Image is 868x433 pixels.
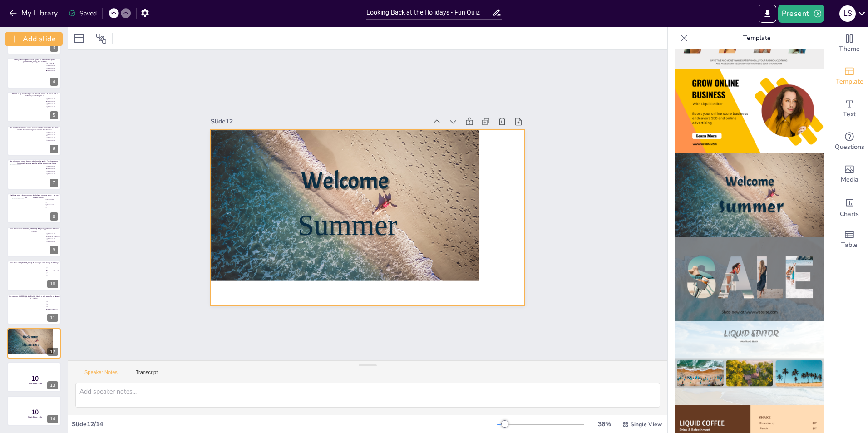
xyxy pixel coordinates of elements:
div: 12 [47,348,58,356]
button: Transcript [127,369,167,379]
div: 4 [50,78,58,86]
div: Would you brave climbing a mountain during a hurricane storm. I bet not, but _______ did exactly ... [7,193,61,223]
div: Layout [72,31,86,46]
span: X [47,306,72,307]
div: Add text boxes [831,93,868,125]
span: Welcome [23,335,38,340]
div: 10 [7,261,61,290]
span: An island full of [DEMOGRAPHIC_DATA] [47,236,72,237]
span: [PERSON_NAME] [47,238,72,240]
div: 14 [7,396,61,426]
span: Countdown - title [28,382,43,384]
span: [PERSON_NAME] [46,207,71,208]
div: 13 [7,362,61,392]
div: The ideal holiday doesn’t usually involve cows chasing humans. But guess who had this interesting... [7,126,61,156]
span: 10 [31,407,39,417]
span: Media [841,175,858,185]
div: 14 [47,415,58,423]
div: 9 [50,246,58,254]
span: [PERSON_NAME] [47,98,72,99]
span: X [47,275,72,276]
span: [PERSON_NAME] [47,106,72,107]
span: Would you brave climbing a mountain during a hurricane storm. I bet not, but _______ did exactly ... [10,194,59,198]
span: [PERSON_NAME] [47,134,72,136]
div: Slide 12 / 14 [72,420,497,428]
span: Position [96,33,107,44]
span: Text [843,109,856,119]
img: thumb-6.png [675,237,824,321]
div: Who Am I? My ideal holiday is “to workout, relax at the beach, visit a landmark, workout again…?d... [7,92,61,122]
span: [PERSON_NAME] [46,199,71,200]
div: 6 [50,145,58,153]
div: Add a table [831,223,868,256]
span: Single View [631,421,662,428]
span: [PERSON_NAME] [47,241,72,242]
button: Speaker Notes [75,369,127,379]
span: Summer [298,209,398,241]
span: X [47,272,72,274]
button: L S [839,5,856,23]
div: 13 [47,381,58,389]
span: [PERSON_NAME] [47,103,72,105]
span: [PERSON_NAME] [47,65,72,66]
div: Change the overall theme [831,27,868,60]
div: 3 [50,44,58,52]
button: Add slide [5,32,63,46]
span: Not all holidays involve sipping cocktails at the beach. This time around _______ had to dedicate... [10,161,58,165]
span: X [47,267,72,268]
span: A fancy witch might have been spotted in [GEOGRAPHIC_DATA] ([GEOGRAPHIC_DATA]), but by WHO? [14,59,55,63]
span: Welcome [301,166,389,196]
span: [PERSON_NAME] [47,70,72,71]
span: [PERSON_NAME] [47,140,72,141]
span: 10 [31,374,39,384]
span: [PERSON_NAME] [47,173,72,175]
span: Countdown - title [28,416,43,418]
span: What activity did [PERSON_NAME] de Reuver get up to during his holiday? [10,262,58,264]
span: [PERSON_NAME] [47,101,72,102]
div: 2ec1248e-18/df302c04-78cf-41dd-837b-b4f7d6586eba.jpegA fancy witch might have been spotted in [GE... [7,58,61,88]
div: Get real-time input from your audience [831,125,868,158]
span: Canoeing on the Semois River [47,270,72,271]
span: [PERSON_NAME] [47,166,72,167]
div: 11 [7,295,61,325]
div: Not all holidays involve sipping cocktails at the beach. This time around _______ had to dedicate... [7,159,61,189]
div: Saved [69,9,97,18]
span: [PERSON_NAME] [47,168,72,170]
div: 36 % [593,420,615,428]
button: Export to PowerPoint [759,5,776,23]
input: Insert title [366,6,493,19]
span: Theme [839,44,860,54]
div: 12 [7,328,61,358]
span: [PERSON_NAME] [47,233,72,235]
span: Palupi Kusuma [47,63,72,64]
span: [PERSON_NAME] [47,132,72,133]
span: [PERSON_NAME] [46,204,71,205]
img: thumb-7.png [675,321,824,405]
span: Table [841,240,858,250]
img: thumb-4.png [675,69,824,153]
span: Summer [22,342,39,347]
div: Slide 12 [211,117,426,126]
span: Charts [840,209,859,219]
span: X [47,301,72,302]
div: Add images, graphics, shapes or video [831,158,868,191]
span: Who Am I? My ideal holiday is “to workout, relax at the beach, visit a landmark, workout again…? [12,93,57,97]
span: [PERSON_NAME] [47,137,72,138]
span: Questions [835,142,864,152]
div: 11 [47,314,58,322]
p: Template [691,27,822,49]
span: Template [836,77,863,87]
span: [PERSON_NAME] [47,171,72,172]
div: 8 [50,212,58,221]
div: 5 [50,111,58,119]
span: X [47,303,72,305]
div: Add charts and graphs [831,191,868,223]
span: [GEOGRAPHIC_DATA] [47,309,72,310]
span: The ideal holiday doesn’t usually involve cows chasing humans. But guess who had this interesting... [10,127,58,131]
span: [PERSON_NAME] [47,68,72,69]
div: 7 [50,179,58,187]
div: As an Italian in a Greek island, [PERSON_NAME] surely got surprised to see ________[PERSON_NAME]A... [7,227,61,257]
img: thumb-5.png [675,153,824,237]
span: As an Italian in a Greek island, [PERSON_NAME] surely got surprised to see ________ [10,228,59,232]
button: Present [778,5,824,23]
